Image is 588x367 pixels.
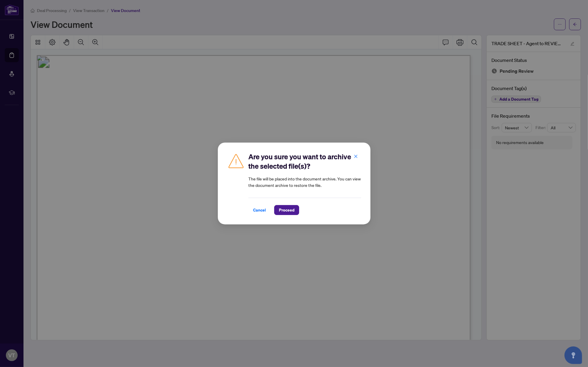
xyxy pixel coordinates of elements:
article: The file will be placed into the document archive. You can view the document archive to restore t... [248,175,361,188]
span: Proceed [279,205,294,215]
img: Caution Icon [227,152,245,170]
button: Open asap [565,346,582,364]
h2: Are you sure you want to archive the selected file(s)? [248,152,361,171]
span: close [354,154,358,158]
button: Proceed [274,205,299,215]
button: Cancel [248,205,271,215]
span: Cancel [253,205,266,215]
